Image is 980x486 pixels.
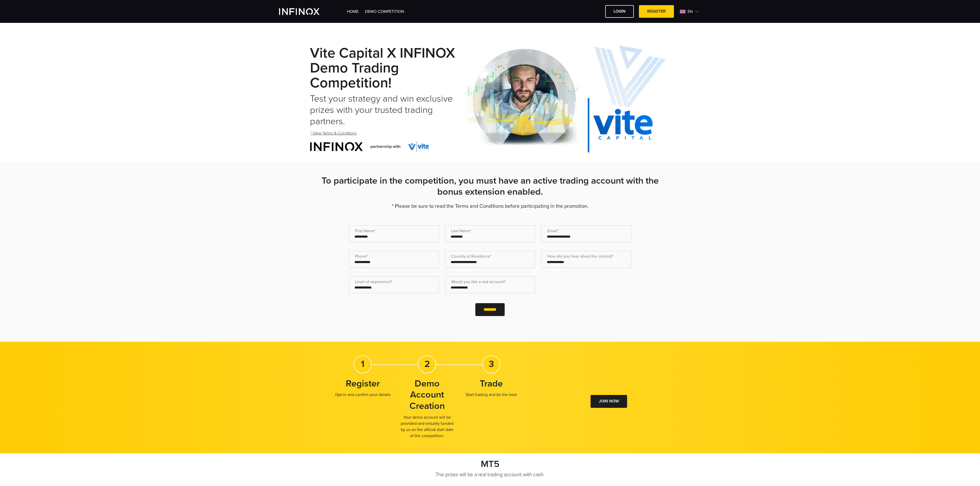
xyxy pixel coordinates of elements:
strong: 1 [361,358,364,370]
strong: 3 [489,358,494,370]
strong: 2 [424,358,430,370]
span: partnership with [370,143,400,150]
a: LOGIN [605,5,634,18]
span: en [685,8,695,15]
h2: Test your strategy and win exclusive prizes with your trusted trading partners. [310,93,458,127]
a: Demo Competition [365,9,404,14]
p: * Please be sure to read the Terms and Conditions before participating in the promotion. [310,203,670,210]
strong: Demo Account Creation [409,378,445,412]
p: Start trading and be the best [462,392,521,398]
p: Your demo account will be provided and virtually funded by us on the official start date of the c... [397,414,457,439]
p: Opt-in and confirm your details [333,392,392,398]
strong: Vite Capital x INFINOX Demo Trading Competition! [310,45,455,92]
strong: To participate in the competition, you must have an active trading account with the bonus extensi... [322,175,659,197]
a: INFINOX Vite [279,8,332,15]
strong: MT5 [481,458,500,470]
strong: Register [346,378,380,389]
a: JOIN NOW [591,395,627,408]
strong: Trade [480,378,503,389]
p: The prizes will be a real trading account with cash. [310,471,670,478]
a: REGISTER [639,5,674,18]
a: Home [347,9,359,14]
a: * View Terms & Conditions [310,127,357,140]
